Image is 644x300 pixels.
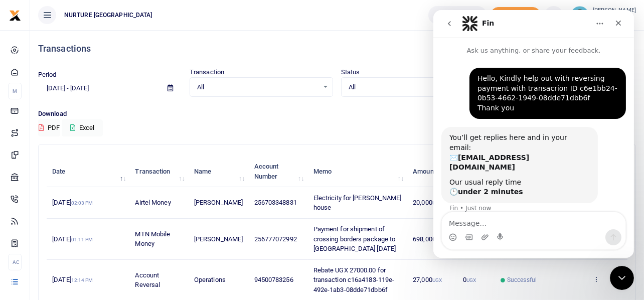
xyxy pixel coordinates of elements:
span: All [349,82,470,92]
iframe: Intercom live chat [610,266,634,290]
span: 698,000 [413,235,445,243]
span: Successful [507,275,537,284]
button: PDF [38,119,60,136]
span: Electricity for [PERSON_NAME] house [313,194,402,212]
span: 27,000 [413,276,442,283]
label: Transaction [190,67,224,77]
h4: Transactions [38,43,636,54]
input: select period [38,80,159,97]
iframe: Intercom live chat [433,10,634,258]
th: Memo: activate to sort column ascending [308,156,408,187]
span: Airtel Money [135,199,171,206]
small: 12:14 PM [71,277,93,283]
span: 256777072992 [254,235,297,243]
label: Status [341,67,360,77]
span: 256703348831 [254,199,297,206]
small: 01:11 PM [71,237,93,242]
span: All [197,82,318,92]
li: Toup your wallet [491,7,541,24]
span: MTN Mobile Money [135,230,170,248]
small: UGX [466,277,476,283]
a: logo-small logo-large logo-large [9,11,21,19]
span: [PERSON_NAME] [194,199,243,206]
span: Add money [491,7,541,24]
span: [DATE] [52,199,93,206]
img: profile-user [571,6,589,24]
th: Account Number: activate to sort column ascending [248,156,307,187]
span: [DATE] [52,235,93,243]
span: Payment for shipment of crossing borders package to [GEOGRAPHIC_DATA] [DATE] [313,225,396,252]
small: UGX [432,200,442,206]
th: Transaction: activate to sort column ascending [129,156,188,187]
span: 94500783256 [254,276,293,283]
small: [PERSON_NAME] [593,7,636,15]
li: Wallet ballance [424,6,490,24]
th: Date: activate to sort column descending [47,156,129,187]
span: NURTURE [GEOGRAPHIC_DATA] [60,11,156,20]
small: UGX [432,277,442,283]
th: Amount: activate to sort column ascending [407,156,457,187]
th: Name: activate to sort column ascending [189,156,249,187]
li: M [8,83,22,99]
small: 02:03 PM [71,200,93,206]
span: 20,000 [413,199,442,206]
span: Operations [194,276,226,283]
p: Download [38,109,636,119]
label: Period [38,70,57,80]
span: [DATE] [52,276,93,283]
a: profile-user [PERSON_NAME] Operations [571,6,636,24]
span: Account Reversal [135,271,160,289]
button: Excel [62,119,103,136]
li: Ac [8,254,22,270]
span: Rebate UGX 27000.00 for transaction c16a4183-119e-492e-1ab3-08dde71dbb6f [313,266,395,293]
img: logo-small [9,10,21,22]
a: UGX 7,199,393 [428,6,486,24]
span: 0 [463,276,476,283]
span: [PERSON_NAME] [194,235,243,243]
